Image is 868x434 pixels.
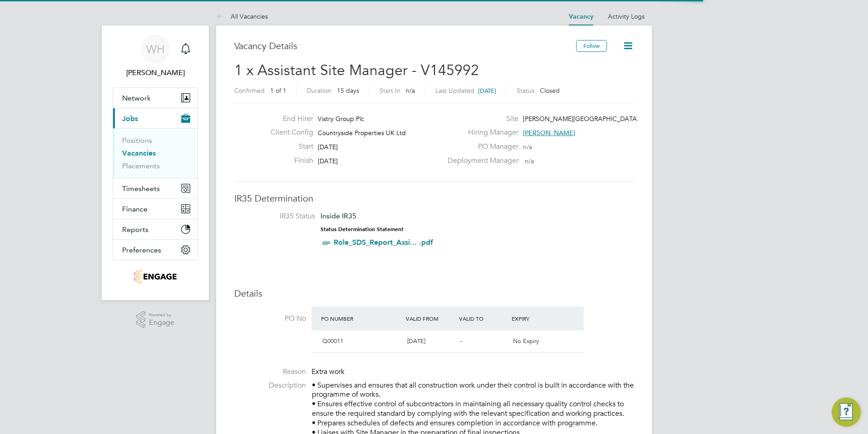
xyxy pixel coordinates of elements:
[457,310,510,327] div: Valid To
[442,114,518,124] label: Site
[435,86,474,95] label: Last Updated
[337,86,359,95] span: 15 days
[569,13,593,20] a: Vacancy
[122,205,148,213] span: Finance
[113,219,197,239] button: Reports
[832,398,861,427] button: Engage Resource Center
[509,310,562,327] div: Expiry
[442,128,518,137] label: Hiring Manager
[234,367,306,377] label: Reason
[102,25,209,300] nav: Main navigation
[134,269,176,284] img: knightwood-logo-retina.png
[122,94,151,102] span: Network
[270,86,286,95] span: 1 of 1
[113,240,197,260] button: Preferences
[442,156,518,166] label: Deployment Manager
[234,381,306,390] label: Description
[234,288,634,299] h3: Details
[318,143,338,151] span: [DATE]
[149,319,174,327] span: Engage
[113,178,197,198] button: Timesheets
[540,86,560,95] span: Closed
[334,238,433,247] a: Role_SDS_Report_Assi... .pdf
[122,161,160,170] a: Placements
[113,269,198,284] a: Go to home page
[113,108,197,128] button: Jobs
[263,142,313,151] label: Start
[321,226,404,232] strong: Status Determination Statement
[318,157,338,165] span: [DATE]
[321,212,356,220] span: Inside IR35
[523,129,575,137] span: [PERSON_NAME]
[525,157,534,165] span: n/a
[234,192,634,204] h3: IR35 Determination
[146,43,165,55] span: WH
[113,35,198,78] a: WH[PERSON_NAME]
[263,128,313,137] label: Client Config
[234,40,576,52] h3: Vacancy Details
[113,128,197,178] div: Jobs
[122,114,138,123] span: Jobs
[136,311,175,328] a: Powered byEngage
[406,86,415,95] span: n/a
[122,246,161,254] span: Preferences
[407,337,425,345] span: [DATE]
[234,314,306,323] label: PO No
[576,40,607,52] button: Follow
[234,61,479,79] span: 1 x Assistant Site Manager - V145992
[319,310,404,327] div: PO Number
[311,367,345,376] span: Extra work
[243,212,315,221] label: IR35 Status
[216,12,268,20] a: All Vacancies
[122,184,160,193] span: Timesheets
[318,129,406,137] span: Countryside Properties UK Ltd
[113,88,197,108] button: Network
[113,199,197,219] button: Finance
[318,115,364,123] span: Vistry Group Plc
[234,86,265,95] label: Confirmed
[478,87,496,95] span: [DATE]
[523,143,532,151] span: n/a
[113,67,198,78] span: Will Hiles
[307,86,331,95] label: Duration
[149,311,174,319] span: Powered by
[404,310,457,327] div: Valid From
[263,156,313,166] label: Finish
[122,136,152,145] a: Positions
[122,225,148,234] span: Reports
[122,149,156,157] a: Vacancies
[608,12,645,20] a: Activity Logs
[442,142,518,151] label: PO Manager
[460,337,462,345] span: -
[380,86,400,95] label: Start In
[322,337,343,345] span: Q00011
[517,86,534,95] label: Status
[263,114,313,124] label: End Hirer
[523,115,644,123] span: [PERSON_NAME][GEOGRAPHIC_DATA] 8
[513,337,539,345] span: No Expiry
